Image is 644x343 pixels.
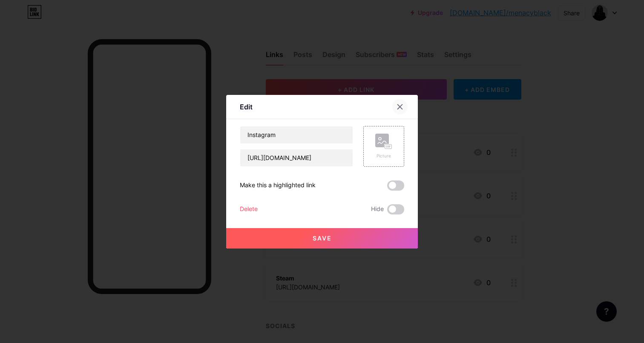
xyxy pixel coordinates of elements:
[240,180,316,191] div: Make this a highlighted link
[240,204,258,214] div: Delete
[240,149,353,166] input: URL
[313,234,332,242] span: Save
[371,204,384,214] span: Hide
[240,102,253,112] div: Edit
[240,126,353,143] input: Title
[226,228,418,249] button: Save
[375,153,392,159] div: Picture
